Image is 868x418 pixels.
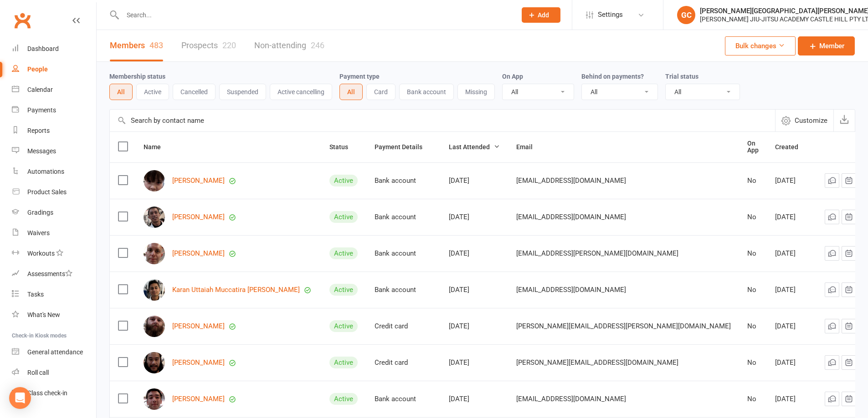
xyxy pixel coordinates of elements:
div: People [27,65,48,73]
a: [PERSON_NAME] [172,250,225,257]
div: Bank account [375,395,432,403]
a: [PERSON_NAME] [172,177,225,185]
a: Product Sales [12,182,96,202]
div: [DATE] [775,250,808,257]
input: Search by contact name [110,110,775,131]
a: Clubworx [11,9,34,32]
a: [PERSON_NAME] [172,359,225,367]
div: No [747,286,759,294]
div: [DATE] [775,286,808,294]
span: Settings [598,5,623,25]
div: Roll call [27,369,49,376]
a: Reports [12,121,96,141]
div: [DATE] [449,359,500,367]
div: Dashboard [27,45,59,52]
div: Credit card [375,322,432,330]
div: Payments [27,106,56,114]
div: 220 [222,40,236,50]
span: [PERSON_NAME][EMAIL_ADDRESS][PERSON_NAME][DOMAIN_NAME] [516,317,731,335]
div: What's New [27,311,60,318]
div: Assessments [27,270,72,277]
span: Member [819,40,844,51]
div: Automations [27,168,64,175]
button: Name [144,141,171,152]
a: Assessments [12,264,96,284]
div: 246 [311,40,324,50]
div: Active [329,211,358,223]
a: People [12,59,96,80]
div: Calendar [27,86,53,93]
button: Email [516,141,543,152]
a: [PERSON_NAME] [172,213,225,221]
a: Messages [12,141,96,161]
div: No [747,395,759,403]
button: Status [329,141,358,152]
div: Bank account [375,213,432,221]
div: [DATE] [449,395,500,403]
div: [DATE] [775,213,808,221]
button: Bulk changes [725,36,796,55]
label: Payment type [339,73,380,80]
button: All [339,84,363,100]
span: [EMAIL_ADDRESS][DOMAIN_NAME] [516,172,626,189]
a: [PERSON_NAME] [172,322,225,330]
a: Gradings [12,202,96,223]
a: Roll call [12,363,96,383]
div: No [747,322,759,330]
input: Search... [120,9,510,21]
div: Bank account [375,250,432,257]
span: Status [329,143,358,151]
div: Product Sales [27,188,67,196]
span: [EMAIL_ADDRESS][PERSON_NAME][DOMAIN_NAME] [516,245,678,262]
label: Behind on payments? [581,73,644,80]
div: Messages [27,147,56,155]
button: All [109,84,133,100]
a: General attendance kiosk mode [12,342,96,363]
span: Last Attended [449,143,500,151]
a: Dashboard [12,39,96,59]
div: Reports [27,127,50,134]
button: Add [522,7,560,23]
a: Payments [12,100,96,121]
a: What's New [12,305,96,325]
div: [DATE] [775,322,808,330]
div: Active [329,393,358,405]
div: Active [329,320,358,332]
div: No [747,250,759,257]
div: GC [677,6,695,24]
a: Member [798,36,855,55]
button: Customize [775,110,833,131]
a: Workouts [12,243,96,264]
div: Active [329,284,358,296]
div: Open Intercom Messenger [9,387,31,409]
button: Missing [457,84,495,100]
button: Card [366,84,395,100]
div: [DATE] [775,395,808,403]
span: [EMAIL_ADDRESS][DOMAIN_NAME] [516,390,626,408]
div: 483 [149,40,163,50]
a: Class kiosk mode [12,383,96,403]
div: [DATE] [449,322,500,330]
div: Waivers [27,229,50,237]
span: [EMAIL_ADDRESS][DOMAIN_NAME] [516,281,626,298]
span: Email [516,143,543,151]
button: Active cancelling [270,84,332,100]
a: Members483 [110,30,163,61]
label: Membership status [109,73,165,80]
span: [PERSON_NAME][EMAIL_ADDRESS][DOMAIN_NAME] [516,354,678,371]
div: Active [329,247,358,259]
a: Waivers [12,223,96,243]
div: Tasks [27,291,44,298]
div: Active [329,175,358,186]
div: [DATE] [775,359,808,367]
span: [EMAIL_ADDRESS][DOMAIN_NAME] [516,208,626,226]
span: Add [538,11,549,19]
span: Customize [795,115,827,126]
a: Calendar [12,80,96,100]
div: No [747,359,759,367]
th: On App [739,132,767,162]
button: Payment Details [375,141,432,152]
div: General attendance [27,348,83,356]
a: Prospects220 [181,30,236,61]
div: [DATE] [449,250,500,257]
